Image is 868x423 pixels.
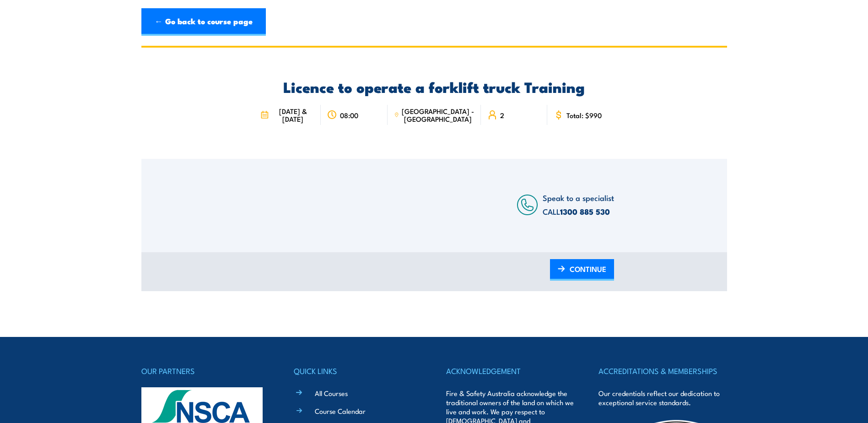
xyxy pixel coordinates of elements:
p: Our credentials reflect our dedication to exceptional service standards. [598,389,727,407]
h2: Licence to operate a forklift truck Training [254,80,614,93]
a: CONTINUE [550,259,614,281]
span: Total: $990 [566,111,602,119]
a: Course Calendar [315,406,366,416]
h4: ACCREDITATIONS & MEMBERSHIPS [598,364,727,377]
a: All Courses [315,388,348,398]
span: 08:00 [340,111,358,119]
span: [GEOGRAPHIC_DATA] - [GEOGRAPHIC_DATA] [402,107,474,123]
span: 2 [500,111,504,119]
a: ← Go back to course page [141,8,266,36]
h4: OUR PARTNERS [141,364,270,377]
h4: QUICK LINKS [294,364,422,377]
span: Speak to a specialist CALL [543,192,614,217]
span: [DATE] & [DATE] [271,107,314,123]
a: 1300 885 530 [560,206,610,217]
h4: ACKNOWLEDGEMENT [446,364,574,377]
span: CONTINUE [570,257,606,281]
